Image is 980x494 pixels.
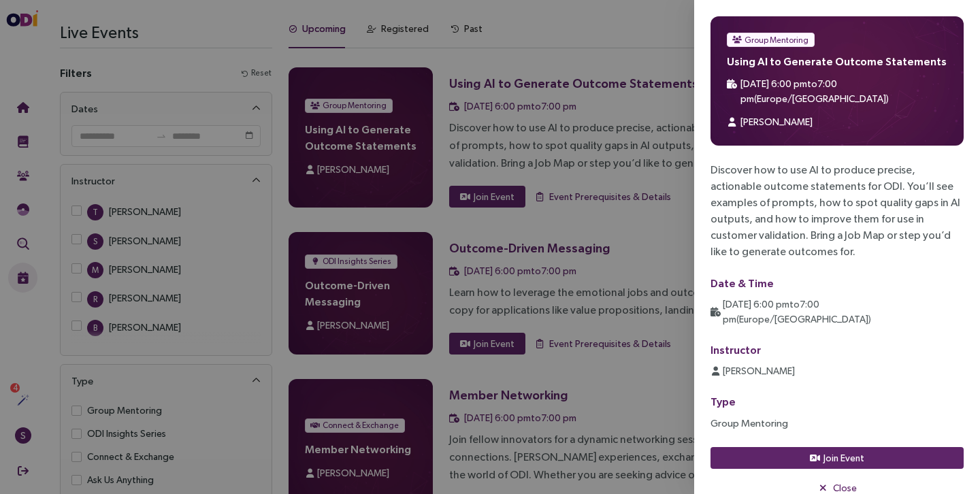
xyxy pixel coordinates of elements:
[710,344,761,356] label: Instructor
[710,415,964,431] p: Group Mentoring
[723,363,795,378] div: [PERSON_NAME]
[710,395,736,408] label: Type
[740,114,813,129] div: [PERSON_NAME]
[745,33,808,47] span: Group Mentoring
[823,450,864,465] span: Join Event
[723,299,871,325] span: [DATE] 6:00 pm to 7:00 pm ( Europe/[GEOGRAPHIC_DATA] )
[740,78,889,104] span: [DATE] 6:00 pm to 7:00 pm ( Europe/[GEOGRAPHIC_DATA] )
[727,55,947,68] h4: Using AI to Generate Outcome Statements
[710,277,774,289] label: Date & Time
[710,162,964,260] div: Discover how to use AI to produce precise, actionable outcome statements for ODI. You’ll see exam...
[710,447,964,469] button: Join Event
